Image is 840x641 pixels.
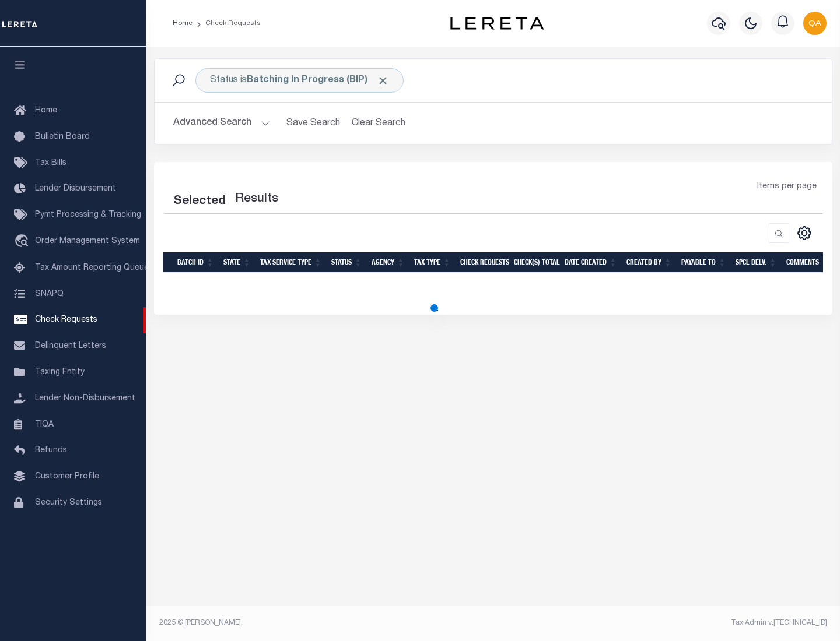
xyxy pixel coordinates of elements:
[327,252,367,273] th: Status
[279,112,347,135] button: Save Search
[35,159,66,167] span: Tax Bills
[803,12,827,35] img: svg+xml;base64,PHN2ZyB4bWxucz0iaHR0cDovL3d3dy53My5vcmcvMjAwMC9zdmciIHBvaW50ZXItZXZlbnRzPSJub25lIi...
[219,252,256,273] th: State
[235,190,278,209] label: Results
[35,290,64,298] span: SNAPQ
[173,192,226,211] div: Selected
[367,252,409,273] th: Agency
[35,342,106,350] span: Delinquent Letters
[173,20,192,27] a: Home
[347,112,411,135] button: Clear Search
[35,368,85,376] span: Taxing Entity
[450,17,544,30] img: logo-dark.svg
[677,252,731,273] th: Payable To
[409,252,456,273] th: Tax Type
[782,252,834,273] th: Comments
[150,618,494,628] div: 2025 © [PERSON_NAME].
[377,75,389,87] span: Click to Remove
[173,252,219,273] th: Batch Id
[35,473,99,481] span: Customer Profile
[456,252,509,273] th: Check Requests
[35,237,140,245] span: Order Management System
[35,499,102,507] span: Security Settings
[35,316,97,324] span: Check Requests
[560,252,622,273] th: Date Created
[35,420,54,428] span: TIQA
[622,252,677,273] th: Created By
[35,395,135,403] span: Lender Non-Disbursement
[509,252,560,273] th: Check(s) Total
[35,264,149,272] span: Tax Amount Reporting Queue
[195,68,404,93] div: Click to Edit
[247,76,389,85] b: Batching In Progress (BIP)
[14,234,33,249] i: travel_explore
[256,252,327,273] th: Tax Service Type
[502,618,827,628] div: Tax Admin v.[TECHNICAL_ID]
[35,446,67,455] span: Refunds
[35,211,141,219] span: Pymt Processing & Tracking
[35,107,57,115] span: Home
[35,133,90,141] span: Bulletin Board
[35,185,116,193] span: Lender Disbursement
[757,181,817,193] span: Items per page
[731,252,782,273] th: Spcl Delv.
[173,112,270,135] button: Advanced Search
[192,18,261,29] li: Check Requests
